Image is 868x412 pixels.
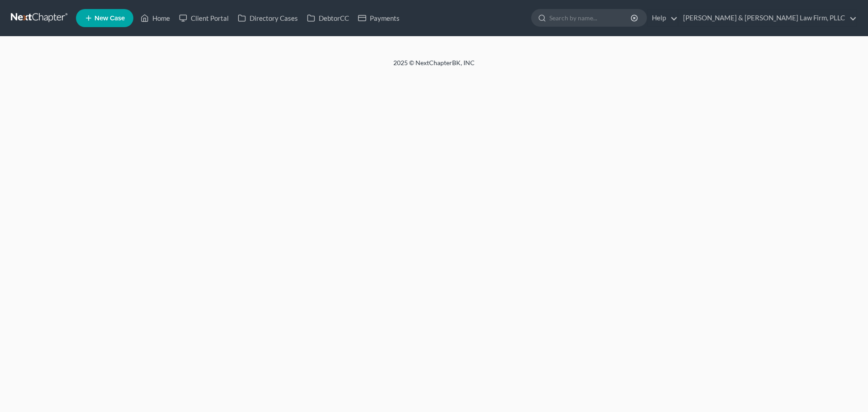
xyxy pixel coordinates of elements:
a: Client Portal [175,10,233,26]
a: Home [136,10,175,26]
a: Directory Cases [233,10,302,26]
span: New Case [94,15,125,22]
a: DebtorCC [302,10,354,26]
a: Payments [354,10,404,26]
a: Help [647,10,678,26]
div: 2025 © NextChapterBK, INC [176,58,692,75]
a: [PERSON_NAME] & [PERSON_NAME] Law Firm, PLLC [679,10,857,26]
input: Search by name... [549,9,632,26]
